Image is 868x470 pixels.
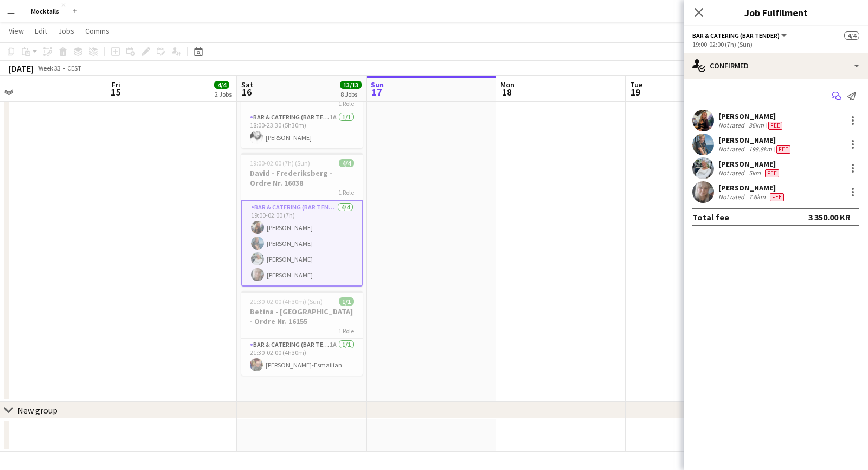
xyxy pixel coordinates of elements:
[241,291,363,376] app-job-card: 21:30-02:00 (4h30m) (Sun)1/1Betina - [GEOGRAPHIC_DATA] - Ordre Nr. 161551 RoleBar & Catering (Bar...
[30,24,52,38] a: Edit
[9,63,34,74] div: [DATE]
[776,145,790,154] span: Fee
[241,63,363,148] app-job-card: 18:00-23:30 (5h30m)1/1[PERSON_NAME] - Hvidovre - Ordre Nr. 160871 RoleBar & Catering (Bar Tender)...
[241,307,363,326] h3: Betina - [GEOGRAPHIC_DATA] - Ordre Nr. 16155
[500,80,515,90] span: Mon
[770,193,784,201] span: Fee
[241,153,363,287] app-job-card: 19:00-02:00 (7h) (Sun)4/4David - Frederiksberg - Ordre Nr. 160381 RoleBar & Catering (Bar Tender)...
[241,80,253,90] span: Sat
[241,111,363,148] app-card-role: Bar & Catering (Bar Tender)1A1/118:00-23:30 (5h30m)[PERSON_NAME]
[338,188,354,196] span: 1 Role
[22,1,68,22] button: Mocktails
[110,86,120,98] span: 15
[58,26,74,36] span: Jobs
[339,159,354,167] span: 4/4
[81,24,114,38] a: Comms
[241,200,363,287] app-card-role: Bar & Catering (Bar Tender)4/419:00-02:00 (7h)[PERSON_NAME][PERSON_NAME][PERSON_NAME][PERSON_NAME]
[340,81,362,89] span: 13/13
[692,31,780,40] span: Bar & Catering (Bar Tender)
[250,159,310,167] span: 19:00-02:00 (7h) (Sun)
[718,145,747,154] div: Not rated
[499,86,515,98] span: 18
[4,24,28,38] a: View
[692,31,788,40] button: Bar & Catering (Bar Tender)
[241,339,363,376] app-card-role: Bar & Catering (Bar Tender)1A1/121:30-02:00 (4h30m)[PERSON_NAME]-Esmailian
[54,24,79,38] a: Jobs
[765,169,779,177] span: Fee
[768,122,782,130] span: Fee
[215,90,232,98] div: 2 Jobs
[692,40,859,48] div: 19:00-02:00 (7h) (Sun)
[684,53,868,79] div: Confirmed
[241,168,363,188] h3: David - Frederiksberg - Ordre Nr. 16038
[718,121,747,130] div: Not rated
[240,86,253,98] span: 16
[371,80,384,90] span: Sun
[35,26,47,36] span: Edit
[747,145,774,154] div: 198.8km
[85,26,110,36] span: Comms
[747,193,768,201] div: 7.6km
[766,121,785,130] div: Crew has different fees then in role
[36,64,63,72] span: Week 33
[17,405,57,416] div: New group
[718,135,793,145] div: [PERSON_NAME]
[630,80,642,90] span: Tue
[718,111,785,121] div: [PERSON_NAME]
[369,86,384,98] span: 17
[718,183,786,193] div: [PERSON_NAME]
[692,212,729,223] div: Total fee
[763,169,781,177] div: Crew has different fees then in role
[747,169,763,177] div: 5km
[747,121,766,130] div: 36km
[718,159,781,169] div: [PERSON_NAME]
[338,99,354,107] span: 1 Role
[718,169,747,177] div: Not rated
[112,80,120,90] span: Fri
[774,145,793,154] div: Crew has different fees then in role
[628,86,642,98] span: 19
[768,193,786,201] div: Crew has different fees then in role
[250,297,323,306] span: 21:30-02:00 (4h30m) (Sun)
[844,31,859,40] span: 4/4
[339,297,354,306] span: 1/1
[9,26,24,36] span: View
[214,81,229,89] span: 4/4
[718,193,747,201] div: Not rated
[338,327,354,335] span: 1 Role
[67,64,81,72] div: CEST
[808,212,851,223] div: 3 350.00 KR
[684,5,868,20] h3: Job Fulfilment
[340,90,361,98] div: 8 Jobs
